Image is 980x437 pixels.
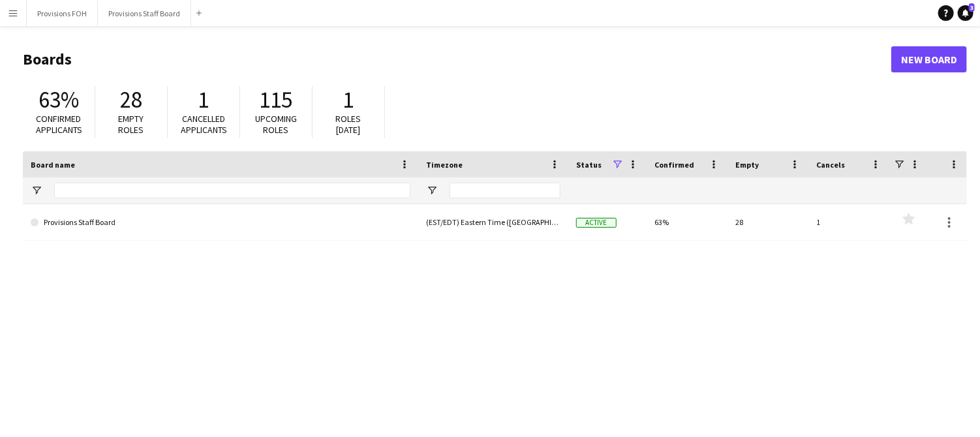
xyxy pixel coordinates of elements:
[343,85,354,114] span: 1
[31,204,410,241] a: Provisions Staff Board
[735,160,759,170] span: Empty
[181,113,227,136] span: Cancelled applicants
[426,185,438,196] button: Open Filter Menu
[450,183,560,198] input: Timezone Filter Input
[119,113,144,136] span: Empty roles
[54,183,410,198] input: Board name Filter Input
[38,85,79,114] span: 63%
[576,218,617,228] span: Active
[120,85,142,114] span: 28
[336,113,361,136] span: Roles [DATE]
[808,204,889,240] div: 1
[31,160,75,170] span: Board name
[816,160,845,170] span: Cancels
[260,85,293,114] span: 115
[98,1,191,26] button: Provisions Staff Board
[198,85,209,114] span: 1
[27,1,98,26] button: Provisions FOH
[891,46,967,72] a: New Board
[576,160,602,170] span: Status
[255,113,297,136] span: Upcoming roles
[654,160,694,170] span: Confirmed
[727,204,808,240] div: 28
[969,3,975,12] span: 3
[647,204,727,240] div: 63%
[426,160,463,170] span: Timezone
[31,185,42,196] button: Open Filter Menu
[958,5,973,21] a: 3
[36,113,82,136] span: Confirmed applicants
[23,50,891,69] h1: Boards
[418,204,568,240] div: (EST/EDT) Eastern Time ([GEOGRAPHIC_DATA] & [GEOGRAPHIC_DATA])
